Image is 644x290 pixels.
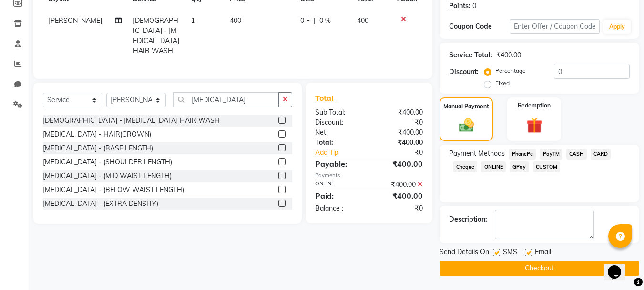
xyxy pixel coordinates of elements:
span: SMS [503,247,517,259]
div: Discount: [449,67,479,77]
label: Percentage [495,66,526,75]
img: _gift.svg [521,116,547,135]
div: [DEMOGRAPHIC_DATA] - [MEDICAL_DATA] HAIR WASH [43,116,220,126]
div: ₹400.00 [496,50,521,60]
div: Total: [308,138,369,148]
a: Add Tip [308,148,379,158]
span: 400 [230,16,241,25]
div: ₹400.00 [369,107,430,118]
span: Payment Methods [449,149,505,159]
div: ₹400.00 [369,138,430,148]
div: ₹400.00 [369,180,430,190]
div: [MEDICAL_DATA] - (EXTRA DENSITY) [43,199,158,209]
div: 0 [472,1,476,11]
span: ONLINE [481,161,506,172]
span: | [314,16,316,26]
div: Description: [449,215,487,225]
span: Total [315,93,337,103]
div: Payable: [308,158,369,170]
div: Discount: [308,118,369,128]
label: Redemption [518,101,551,110]
img: _cash.svg [454,117,479,134]
iframe: chat widget [604,252,634,280]
span: Email [535,247,551,259]
input: Search or Scan [173,92,279,107]
div: Points: [449,1,470,11]
div: ₹400.00 [369,128,430,138]
div: Service Total: [449,50,492,60]
div: [MEDICAL_DATA] - (BELOW WAIST LENGTH) [43,185,184,195]
div: [MEDICAL_DATA] - (BASE LENGTH) [43,143,153,153]
span: 1 [191,16,195,25]
div: Payments [315,172,423,180]
input: Enter Offer / Coupon Code [510,19,600,34]
div: ₹0 [369,118,430,128]
span: 400 [357,16,368,25]
span: CARD [591,149,611,160]
span: PayTM [540,149,562,160]
label: Manual Payment [443,102,489,111]
span: Send Details On [440,247,489,259]
label: Fixed [495,79,510,87]
div: Paid: [308,190,369,202]
button: Apply [603,20,631,34]
span: PhonePe [509,149,536,160]
span: 0 % [319,16,331,26]
span: CASH [566,149,587,160]
span: 0 F [300,16,310,26]
div: ONLINE [308,180,369,190]
div: ₹0 [369,204,430,214]
div: [MEDICAL_DATA] - (MID WAIST LENGTH) [43,171,172,181]
div: Sub Total: [308,107,369,118]
span: [PERSON_NAME] [49,16,102,25]
div: ₹400.00 [369,158,430,170]
span: Cheque [453,161,477,172]
button: Checkout [440,261,639,276]
span: GPay [510,161,529,172]
div: Balance : [308,204,369,214]
div: ₹0 [379,148,430,158]
div: [MEDICAL_DATA] - HAIR(CROWN) [43,129,151,140]
div: [MEDICAL_DATA] - (SHOULDER LENGTH) [43,157,172,167]
div: Coupon Code [449,21,509,32]
span: CUSTOM [533,161,561,172]
div: Net: [308,128,369,138]
span: [DEMOGRAPHIC_DATA] - [MEDICAL_DATA] HAIR WASH [133,16,179,55]
div: ₹400.00 [369,190,430,202]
